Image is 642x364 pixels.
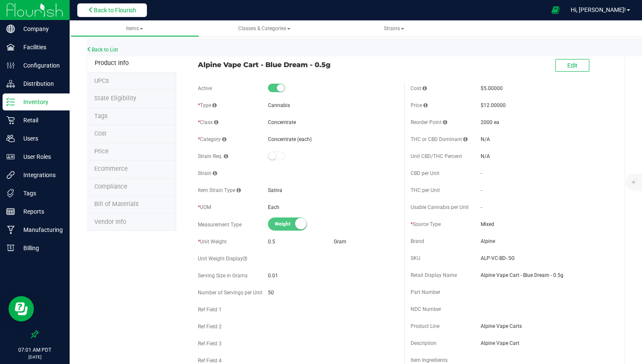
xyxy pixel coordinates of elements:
[94,77,109,85] span: Tag
[6,116,15,124] inline-svg: Retail
[6,25,15,33] inline-svg: Company
[15,206,66,217] p: Reports
[94,200,138,208] span: Bill of Materials
[481,204,482,210] span: -
[481,119,499,125] span: 2000 ea
[94,95,136,102] span: Tag
[481,220,611,228] span: Mixed
[411,255,420,261] span: SKU
[198,358,222,364] span: Ref Field 4
[411,119,447,125] span: Reorder Point
[94,148,109,155] span: Price
[481,339,611,347] span: Alpine Vape Cart
[411,272,457,278] span: Retail Display Name
[198,119,218,125] span: Class
[95,59,129,67] span: Product Info
[15,188,66,198] p: Tags
[15,42,66,52] p: Facilities
[481,322,611,330] span: Alpine Vape Carts
[15,133,66,144] p: Users
[198,324,222,330] span: Ref Field 2
[411,357,448,363] span: Item Ingredients
[198,136,226,142] span: Category
[6,43,15,51] inline-svg: Facilities
[411,238,424,244] span: Brand
[268,187,282,193] span: Sativa
[126,25,143,31] span: Items
[481,170,482,176] span: -
[411,153,462,159] span: Unit CBD/THC Percent
[4,354,66,360] p: [DATE]
[411,221,441,227] span: Source Type
[15,152,66,162] p: User Roles
[15,97,66,107] p: Inventory
[411,289,440,295] span: Part Number
[31,330,39,339] label: Pin the sidebar to full width on large screens
[198,222,242,228] span: Measurement Type
[6,98,15,106] inline-svg: Inventory
[6,171,15,179] inline-svg: Integrations
[77,3,147,17] button: Back to Flourish
[275,218,313,230] span: Weight
[411,204,469,210] span: Usable Cannabis per Unit
[238,25,290,31] span: Classes & Categories
[6,134,15,143] inline-svg: Users
[94,218,126,226] span: Vendor Info
[94,7,136,14] span: Back to Flourish
[15,170,66,180] p: Integrations
[555,59,589,72] button: Edit
[15,60,66,71] p: Configuration
[268,272,398,279] span: 0.01
[268,136,312,142] span: Concentrate (each)
[481,237,611,245] span: Alpine
[268,239,275,245] span: 0.5
[94,165,128,172] span: Ecommerce
[6,207,15,216] inline-svg: Reports
[411,85,427,91] span: Cost
[6,189,15,198] inline-svg: Tags
[411,323,439,329] span: Product Line
[6,61,15,70] inline-svg: Configuration
[334,239,346,245] span: Gram
[481,85,503,91] span: $5.00000
[268,204,279,210] span: Each
[481,271,611,279] span: Alpine Vape Cart - Blue Dream - 0.5g
[87,47,118,53] a: Back to List
[481,102,506,108] span: $12.00000
[198,273,248,279] span: Serving Size in Grams
[571,6,626,13] span: Hi, [PERSON_NAME]!
[481,136,490,142] span: N/A
[411,340,436,346] span: Description
[198,239,227,245] span: Unit Weight
[15,243,66,253] p: Billing
[15,79,66,89] p: Distribution
[6,152,15,161] inline-svg: User Roles
[15,24,66,34] p: Company
[8,296,34,322] iframe: Resource center
[411,136,467,142] span: THC or CBD Dominant
[481,254,611,262] span: ALP-VC-BD-.5G
[94,113,107,120] span: Tag
[15,115,66,125] p: Retail
[481,187,482,193] span: -
[198,256,247,262] span: Unit Weight Display
[198,59,398,70] span: Alpine Vape Cart - Blue Dream - 0.5g
[198,341,222,347] span: Ref Field 3
[411,306,441,312] span: NDC Number
[6,226,15,234] inline-svg: Manufacturing
[268,102,290,108] span: Cannabis
[546,2,565,18] span: Open Ecommerce Menu
[268,289,398,296] span: 50
[481,153,490,159] span: N/A
[198,307,222,313] span: Ref Field 1
[15,225,66,235] p: Manufacturing
[411,102,428,108] span: Price
[94,183,127,190] span: Compliance
[6,79,15,88] inline-svg: Distribution
[411,187,440,193] span: THC per Unit
[198,290,262,296] span: Number of Servings per Unit
[198,204,211,210] span: UOM
[198,170,217,176] span: Strain
[94,130,107,137] span: Cost
[567,62,577,69] span: Edit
